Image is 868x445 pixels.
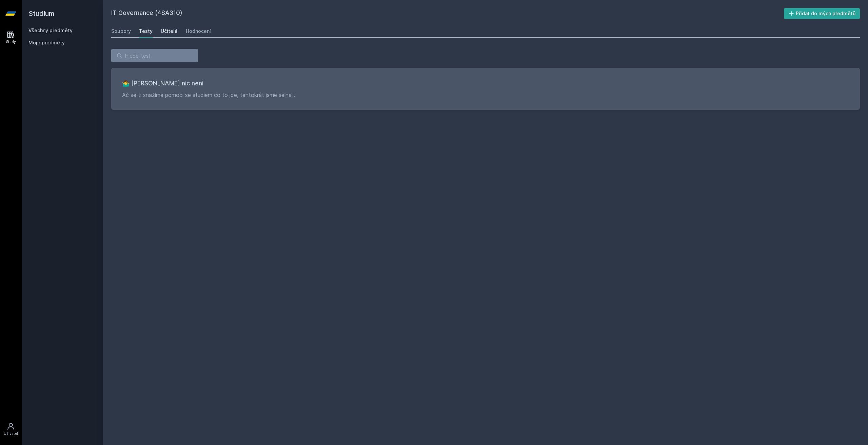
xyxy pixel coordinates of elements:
[28,27,73,33] a: Všechny předměty
[161,28,178,35] div: Učitelé
[111,24,131,38] a: Soubory
[4,431,18,436] div: Uživatel
[111,8,784,19] h2: IT Governance (4SA310)
[111,49,198,62] input: Hledej test
[122,91,849,99] p: Ač se ti snažíme pomoci se studiem co to jde, tentokrát jsme selhali.
[186,28,211,35] div: Hodnocení
[1,27,20,48] a: Study
[784,8,860,19] button: Přidat do mých předmětů
[122,79,849,88] h3: 🤷‍♂️ [PERSON_NAME] nic není
[139,24,153,38] a: Testy
[161,24,178,38] a: Učitelé
[1,419,20,440] a: Uživatel
[111,28,131,35] div: Soubory
[186,24,211,38] a: Hodnocení
[6,39,16,44] div: Study
[28,39,65,46] span: Moje předměty
[139,28,153,35] div: Testy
